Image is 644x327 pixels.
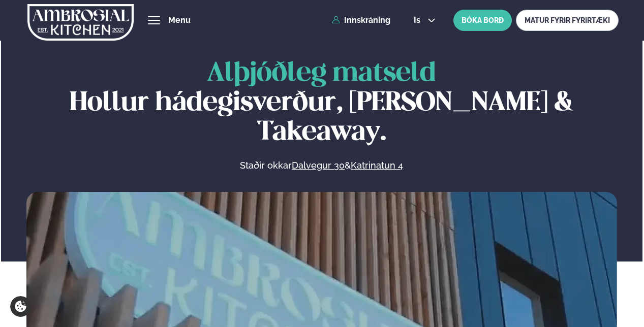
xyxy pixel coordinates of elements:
a: Dalvegur 30 [292,159,345,172]
a: Innskráning [332,16,390,25]
a: Katrinatun 4 [351,159,403,172]
button: is [406,16,444,24]
p: Staðir okkar & [130,159,514,172]
img: logo [27,2,134,43]
h1: Hollur hádegisverður, [PERSON_NAME] & Takeaway. [26,59,618,147]
a: Cookie settings [10,296,31,317]
span: is [414,16,423,24]
span: Alþjóðleg matseld [207,61,436,86]
button: BÓKA BORÐ [453,10,512,31]
button: hamburger [148,14,160,26]
a: MATUR FYRIR FYRIRTÆKI [516,10,619,31]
